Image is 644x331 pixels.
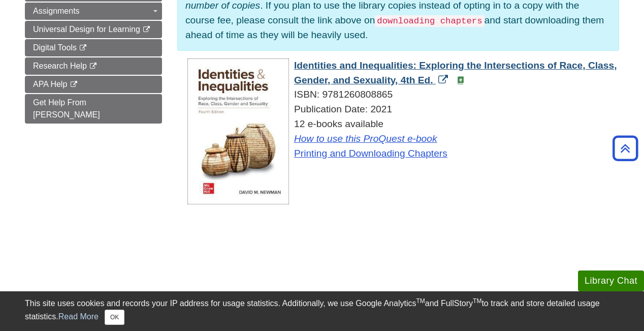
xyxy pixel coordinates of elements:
button: Close [105,310,124,325]
a: Universal Design for Learning [25,21,162,38]
div: 12 e-books available [187,117,619,161]
sup: TM [416,297,425,305]
code: downloading chapters [375,15,484,27]
sup: TM [473,297,481,305]
img: Cover Art [187,58,289,204]
a: Digital Tools [25,39,162,56]
div: This site uses cookies and records your IP address for usage statistics. Additionally, we use Goo... [25,297,619,325]
a: Printing and Downloading Chapters [294,148,447,159]
i: This link opens in a new window [89,63,98,70]
i: This link opens in a new window [79,45,87,51]
img: e-Book [457,76,465,84]
span: Universal Design for Learning [33,25,140,34]
div: Publication Date: 2021 [187,102,619,117]
span: Digital Tools [33,43,77,52]
span: Assignments [33,7,80,15]
div: ISBN: 9781260808865 [187,87,619,102]
a: Read More [58,312,99,321]
a: Assignments [25,3,162,20]
a: Back to Top [609,141,641,155]
a: Research Help [25,57,162,75]
a: Get Help From [PERSON_NAME] [25,94,162,124]
span: Get Help From [PERSON_NAME] [33,98,100,119]
i: This link opens in a new window [70,81,78,88]
button: Library Chat [578,270,644,291]
a: APA Help [25,76,162,93]
a: Link opens in new window [294,60,617,85]
span: APA Help [33,80,67,88]
span: Identities and Inequalities: Exploring the Intersections of Race, Class, Gender, and Sexuality, 4... [294,60,617,85]
span: Research Help [33,62,87,70]
i: This link opens in a new window [142,26,151,33]
a: How to use this ProQuest e-book [294,133,437,144]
